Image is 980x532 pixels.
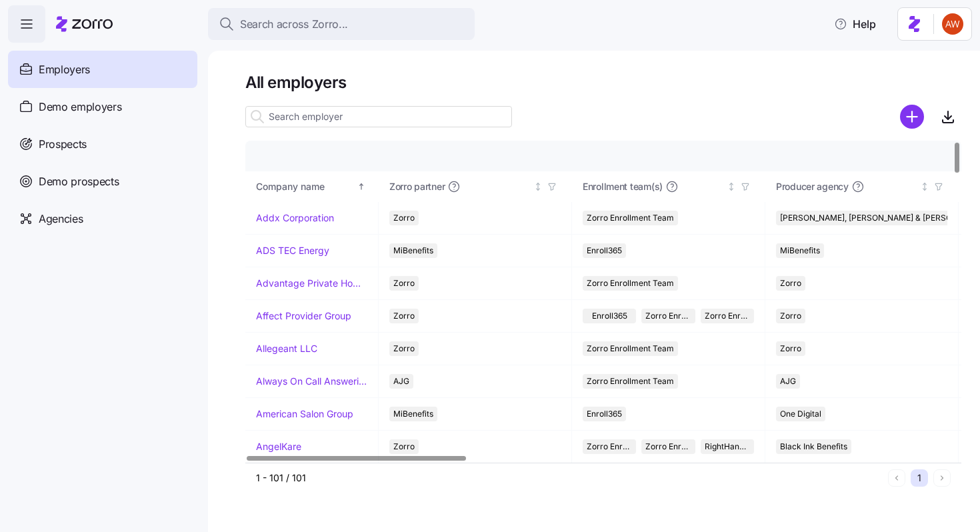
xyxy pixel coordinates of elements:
span: Search across Zorro... [240,16,348,33]
span: Black Ink Benefits [780,439,847,454]
span: Help [834,16,876,32]
div: Not sorted [727,182,736,191]
th: Zorro partnerNot sorted [379,171,572,202]
span: MiBenefits [780,243,820,258]
a: Demo prospects [8,163,197,200]
span: Agencies [39,211,83,227]
a: Always On Call Answering Service [256,375,367,388]
a: Prospects [8,125,197,163]
span: Demo employers [39,99,122,115]
span: Zorro Enrollment Experts [705,309,750,323]
span: Zorro [393,276,415,291]
div: Sorted ascending [357,182,366,191]
span: Zorro Enrollment Team [587,374,674,389]
span: Employers [39,61,90,78]
button: 1 [911,469,928,487]
a: ADS TEC Energy [256,244,329,257]
th: Company nameSorted ascending [245,171,379,202]
a: Demo employers [8,88,197,125]
span: MiBenefits [393,407,433,421]
button: Next page [933,469,951,487]
span: Zorro Enrollment Team [587,439,632,454]
span: Zorro [780,276,801,291]
span: Zorro Enrollment Team [587,211,674,225]
span: Zorro Enrollment Team [587,341,674,356]
span: Zorro Enrollment Experts [645,439,691,454]
span: Producer agency [776,180,849,193]
a: Affect Provider Group [256,309,351,323]
div: 1 - 101 / 101 [256,471,883,485]
span: Enroll365 [587,243,622,258]
span: Zorro [780,341,801,356]
span: AJG [780,374,796,389]
span: Zorro [393,309,415,323]
span: Zorro [393,211,415,225]
span: Zorro Enrollment Team [645,309,691,323]
span: Enroll365 [587,407,622,421]
a: AngelKare [256,440,301,453]
span: Zorro [393,341,415,356]
button: Help [823,11,887,37]
button: Previous page [888,469,905,487]
span: Zorro partner [389,180,445,193]
img: 3c671664b44671044fa8929adf5007c6 [942,13,963,35]
th: Enrollment team(s)Not sorted [572,171,765,202]
span: Zorro [780,309,801,323]
svg: add icon [900,105,924,129]
a: Allegeant LLC [256,342,317,355]
a: Agencies [8,200,197,237]
span: Zorro [393,439,415,454]
span: Enroll365 [592,309,627,323]
span: Zorro Enrollment Team [587,276,674,291]
span: RightHandMan Financial [705,439,750,454]
a: American Salon Group [256,407,353,421]
span: Enrollment team(s) [583,180,663,193]
span: AJG [393,374,409,389]
span: MiBenefits [393,243,433,258]
a: Addx Corporation [256,211,334,225]
span: Demo prospects [39,173,119,190]
span: One Digital [780,407,821,421]
th: Producer agencyNot sorted [765,171,959,202]
div: Company name [256,179,355,194]
input: Search employer [245,106,512,127]
a: Advantage Private Home Care [256,277,367,290]
div: Not sorted [533,182,543,191]
button: Search across Zorro... [208,8,475,40]
span: Prospects [39,136,87,153]
a: Employers [8,51,197,88]
div: Not sorted [920,182,929,191]
h1: All employers [245,72,961,93]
